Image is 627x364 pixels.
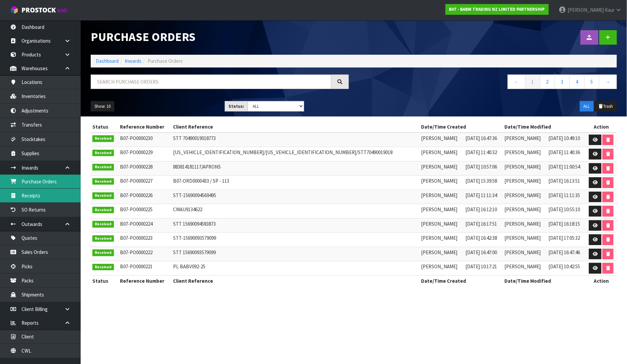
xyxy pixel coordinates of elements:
[420,122,503,132] th: Date/Time Created
[91,275,118,286] th: Status
[586,275,617,286] th: Action
[549,192,580,198] span: [DATE] 11:11:35
[171,176,420,190] td: B07-ORD0000433 / SP - 113
[504,178,541,184] span: [PERSON_NAME]
[171,122,420,132] th: Client Reference
[92,150,114,156] span: Received
[118,147,171,162] td: B07-PO0000229
[92,207,114,214] span: Received
[549,221,580,227] span: [DATE] 16:18:15
[549,135,580,141] span: [DATE] 10:49:10
[605,7,615,13] span: Kaur
[118,161,171,176] td: B07-PO0000228
[584,75,599,89] a: 5
[465,164,497,170] span: [DATE] 10:57:06
[118,176,171,190] td: B07-PO0000227
[504,235,541,241] span: [PERSON_NAME]
[508,75,526,89] a: ←
[171,275,420,286] th: Client Reference
[57,7,68,14] small: WMS
[171,247,420,261] td: STT 15690093579099
[465,149,497,155] span: [DATE] 11:40:32
[540,75,555,89] a: 2
[171,204,420,219] td: CMAU9134622
[359,75,617,91] nav: Page navigation
[171,190,420,204] td: STT-15690094569495
[92,221,114,228] span: Received
[91,122,118,132] th: Status
[503,275,586,286] th: Date/Time Modified
[22,6,56,14] span: ProStock
[171,233,420,247] td: STT-15690093579099
[421,263,458,270] span: [PERSON_NAME]
[148,58,183,64] span: Purchase Orders
[421,178,458,184] span: [PERSON_NAME]
[549,206,580,213] span: [DATE] 10:55:10
[421,192,458,198] span: [PERSON_NAME]
[465,263,497,270] span: [DATE] 10:17:21
[504,249,541,256] span: [PERSON_NAME]
[586,122,617,132] th: Action
[118,204,171,219] td: B07-PO0000225
[504,192,541,198] span: [PERSON_NAME]
[92,164,114,171] span: Received
[421,206,458,213] span: [PERSON_NAME]
[503,122,586,132] th: Date/Time Modified
[525,75,540,89] a: 1
[91,101,114,112] button: Show: 10
[465,192,497,198] span: [DATE] 11:11:34
[118,218,171,233] td: B07-PO0000224
[465,221,497,227] span: [DATE] 16:17:51
[125,58,141,64] a: Inwards
[465,178,497,184] span: [DATE] 15:39:58
[171,133,420,147] td: STT 70490019018773
[504,263,541,270] span: [PERSON_NAME]
[465,235,497,241] span: [DATE] 16:42:38
[421,235,458,241] span: [PERSON_NAME]
[449,6,545,12] strong: B07 - BABW TRADING NZ LIMITED PARTNERSHIP
[228,103,244,109] strong: Status:
[549,235,580,241] span: [DATE] 17:05:32
[92,249,114,256] span: Received
[568,7,604,13] span: [PERSON_NAME]
[421,149,458,155] span: [PERSON_NAME]
[421,249,458,256] span: [PERSON_NAME]
[549,249,580,256] span: [DATE] 16:47:46
[171,261,420,276] td: PL BABV092-25
[504,221,541,227] span: [PERSON_NAME]
[92,264,114,271] span: Received
[171,161,420,176] td: 883814181117/APRONS
[465,206,497,213] span: [DATE] 16:12:10
[549,178,580,184] span: [DATE] 16:13:51
[118,261,171,276] td: B07-PO0000221
[549,263,580,270] span: [DATE] 10:42:55
[92,135,114,142] span: Received
[504,149,541,155] span: [PERSON_NAME]
[171,147,420,162] td: [US_VEHICLE_IDENTIFICATION_NUMBER]/[US_VEHICLE_IDENTIFICATION_NUMBER]/STT70490019018
[570,75,585,89] a: 4
[421,164,458,170] span: [PERSON_NAME]
[10,6,18,14] img: cube-alt.png
[504,164,541,170] span: [PERSON_NAME]
[96,58,119,64] a: Dashboard
[421,135,458,141] span: [PERSON_NAME]
[549,164,580,170] span: [DATE] 11:00:54
[504,135,541,141] span: [PERSON_NAME]
[118,233,171,247] td: B07-PO0000223
[118,122,171,132] th: Reference Number
[118,190,171,204] td: B07-PO0000226
[118,247,171,261] td: B07-PO0000222
[118,133,171,147] td: B07-PO0000230
[92,192,114,199] span: Received
[171,218,420,233] td: STT 15690094583873
[580,101,594,112] button: ALL
[420,275,503,286] th: Date/Time Created
[91,75,331,89] input: Search purchase orders
[599,75,617,89] a: →
[465,135,497,141] span: [DATE] 16:47:36
[549,149,580,155] span: [DATE] 11:40:36
[465,249,497,256] span: [DATE] 16:47:00
[92,235,114,242] span: Received
[421,221,458,227] span: [PERSON_NAME]
[504,206,541,213] span: [PERSON_NAME]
